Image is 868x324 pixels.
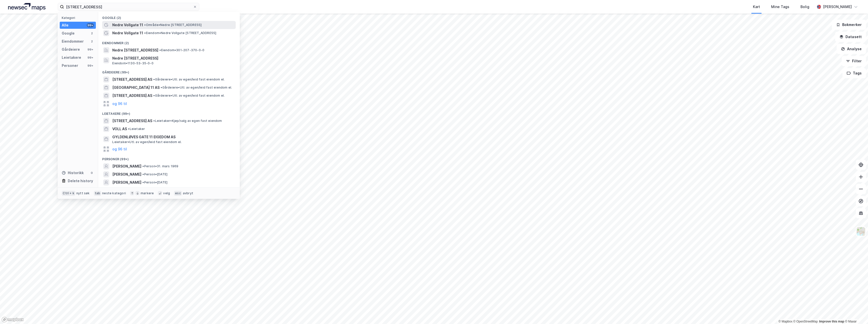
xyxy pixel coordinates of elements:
div: Alle [62,22,69,28]
span: • [142,180,144,184]
div: Kontrollprogram for chat [843,300,868,324]
span: • [142,164,144,168]
button: og 96 til [112,101,127,107]
span: • [144,23,146,27]
div: nytt søk [76,191,90,195]
div: velg [163,191,170,195]
div: esc [174,191,182,196]
span: Gårdeiere • Utl. av egen/leid fast eiendom el. [161,86,232,90]
div: 2 [90,39,94,43]
span: • [159,48,161,52]
div: Historikk [62,170,84,176]
div: Gårdeiere (99+) [98,66,240,75]
div: Google (2) [98,12,240,21]
a: OpenStreetMap [793,320,818,323]
div: Ctrl + k [62,191,75,196]
div: 0 [90,171,94,175]
span: Gårdeiere • Utl. av egen/leid fast eiendom el. [153,77,225,82]
a: Mapbox [778,320,792,323]
span: Nedre Vollgate 11 [112,22,143,28]
input: Søk på adresse, matrikkel, gårdeiere, leietakere eller personer [64,3,193,11]
div: 99+ [87,56,94,60]
span: Eiendom • Nedre Vollgate [STREET_ADDRESS] [144,31,216,35]
div: Gårdeiere [62,46,80,52]
span: • [161,86,162,89]
div: Personer [62,63,78,69]
div: markere [141,191,154,195]
a: Improve this map [819,320,844,323]
div: Eiendommer [62,38,84,44]
span: [PERSON_NAME] [112,171,141,177]
span: Område • Nedre [STREET_ADDRESS] [144,23,202,27]
span: VOLL AS [112,126,127,132]
span: • [153,94,155,97]
a: Mapbox homepage [2,317,24,322]
div: Delete history [68,178,93,184]
div: neste kategori [102,191,126,195]
span: Eiendom • 301-207-370-0-0 [159,48,204,52]
span: • [144,31,146,35]
span: Person • 31. mars 1969 [142,164,178,168]
span: [STREET_ADDRESS] AS [112,93,152,99]
img: Z [856,227,866,236]
button: Tags [842,68,866,78]
div: 99+ [87,64,94,68]
div: Personer (99+) [98,153,240,162]
div: Mine Tags [771,4,789,10]
span: [STREET_ADDRESS] AS [112,118,152,124]
div: Google [62,30,75,36]
img: logo.a4113a55bc3d86da70a041830d287a7e.svg [8,3,46,11]
span: • [153,119,155,123]
button: Bokmerker [832,20,866,30]
span: Eiendom • 1130-53-35-0-0 [112,61,153,65]
span: [PERSON_NAME] [112,179,141,185]
div: 99+ [87,47,94,51]
span: Leietaker [128,127,145,131]
div: avbryt [183,191,193,195]
span: [STREET_ADDRESS] AS [112,76,152,83]
span: Leietaker • Kjøp/salg av egen fast eiendom [153,119,222,123]
div: Eiendommer (2) [98,37,240,46]
span: Nedre [STREET_ADDRESS] [112,47,158,53]
div: 2 [90,31,94,35]
div: [PERSON_NAME] [823,4,852,10]
span: Nedre Vollgate 11 [112,30,143,36]
div: Leietakere [62,55,81,61]
button: Datasett [835,32,866,42]
span: Person • [DATE] [142,172,167,176]
button: Analyse [837,44,866,54]
span: [GEOGRAPHIC_DATA] 11 AS [112,85,160,91]
span: • [142,172,144,176]
span: Person • [DATE] [142,180,167,184]
div: Kart [753,4,760,10]
span: GYLDENLØVES GATE 11 EIGEDOM AS [112,134,234,140]
span: • [153,77,155,81]
div: Bolig [800,4,809,10]
div: Leietakere (99+) [98,108,240,117]
span: Gårdeiere • Utl. av egen/leid fast eiendom el. [153,94,225,98]
button: Filter [842,56,866,66]
iframe: Chat Widget [843,300,868,324]
span: Leietaker • Utl. av egen/leid fast eiendom el. [112,140,182,144]
button: og 96 til [112,146,127,152]
span: [PERSON_NAME] [112,163,141,169]
div: tab [94,191,101,196]
span: Nedre [STREET_ADDRESS] [112,55,234,61]
span: • [128,127,129,131]
div: 99+ [87,23,94,27]
div: Kategori [62,16,96,20]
